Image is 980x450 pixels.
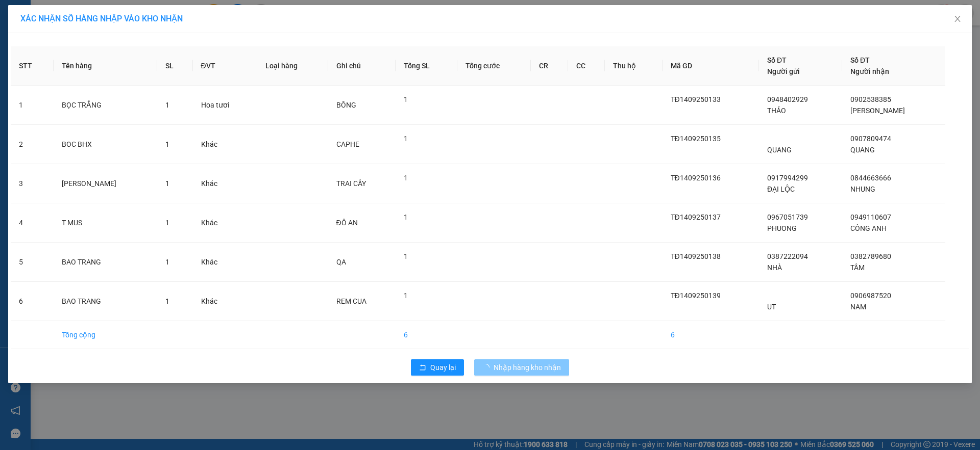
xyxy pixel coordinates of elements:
[165,140,169,148] span: 1
[404,174,408,182] span: 1
[54,321,157,349] td: Tổng cộng
[671,95,721,103] span: TĐ1409250133
[165,258,169,266] span: 1
[396,46,457,86] th: Tổng SL
[943,5,972,34] button: Close
[767,67,800,75] span: Người gửi
[20,14,183,23] span: XÁC NHẬN SỐ HÀNG NHẬP VÀO KHO NHẬN
[404,252,408,260] span: 1
[11,282,54,321] td: 6
[193,125,258,164] td: Khác
[193,164,258,203] td: Khác
[11,86,54,125] td: 1
[767,185,795,193] span: ĐẠI LỘC
[54,86,157,125] td: BỌC TRẮNG
[663,321,759,349] td: 6
[767,56,787,64] span: Số ĐT
[767,95,808,103] span: 0948402929
[568,46,605,86] th: CC
[850,146,875,154] span: QUANG
[457,46,531,86] th: Tổng cước
[404,292,408,300] span: 1
[767,213,808,221] span: 0967051739
[193,86,258,125] td: Hoa tươi
[396,321,457,349] td: 6
[11,46,54,86] th: STT
[193,282,258,321] td: Khác
[767,263,782,272] span: NHÀ
[850,56,870,64] span: Số ĐT
[767,174,808,182] span: 0917994299
[474,359,569,376] button: Nhập hàng kho nhận
[54,282,157,321] td: BAO TRANG
[11,243,54,282] td: 5
[257,46,328,86] th: Loại hàng
[11,164,54,203] td: 3
[430,362,456,373] span: Quay lại
[336,140,359,148] span: CAPHE
[850,303,866,311] span: NAM
[850,67,889,75] span: Người nhận
[663,46,759,86] th: Mã GD
[850,185,875,193] span: NHUNG
[850,135,891,143] span: 0907809474
[54,243,157,282] td: BAO TRANG
[671,213,721,221] span: TĐ1409250137
[671,135,721,143] span: TĐ1409250135
[193,46,258,86] th: ĐVT
[767,303,776,311] span: UT
[671,252,721,260] span: TĐ1409250138
[336,258,346,266] span: QA
[404,135,408,143] span: 1
[850,213,891,221] span: 0949110607
[850,224,887,232] span: CÔNG ANH
[54,125,157,164] td: BOC BHX
[850,292,891,300] span: 0906987520
[494,362,561,373] span: Nhập hàng kho nhận
[404,95,408,103] span: 1
[531,46,568,86] th: CR
[336,179,366,188] span: TRAI CÂY
[165,297,169,305] span: 1
[953,15,962,23] span: close
[671,174,721,182] span: TĐ1409250136
[54,46,157,86] th: Tên hàng
[605,46,662,86] th: Thu hộ
[336,297,366,305] span: REM CUA
[482,364,494,371] span: loading
[767,146,792,154] span: QUANG
[850,174,891,182] span: 0844663666
[419,364,426,372] span: rollback
[767,252,808,260] span: 0387222094
[411,359,464,376] button: rollbackQuay lại
[193,243,258,282] td: Khác
[850,263,865,272] span: TÂM
[54,164,157,203] td: [PERSON_NAME]
[165,179,169,188] span: 1
[404,213,408,221] span: 1
[671,292,721,300] span: TĐ1409250139
[328,46,396,86] th: Ghi chú
[54,203,157,243] td: T MUS
[767,224,797,232] span: PHUONG
[850,95,891,103] span: 0902538385
[11,125,54,164] td: 2
[767,107,786,115] span: THẢO
[336,219,358,227] span: ĐÔ AN
[157,46,193,86] th: SL
[193,203,258,243] td: Khác
[165,101,169,109] span: 1
[11,203,54,243] td: 4
[336,101,356,109] span: BÔNG
[850,252,891,260] span: 0382789680
[165,219,169,227] span: 1
[850,107,905,115] span: [PERSON_NAME]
